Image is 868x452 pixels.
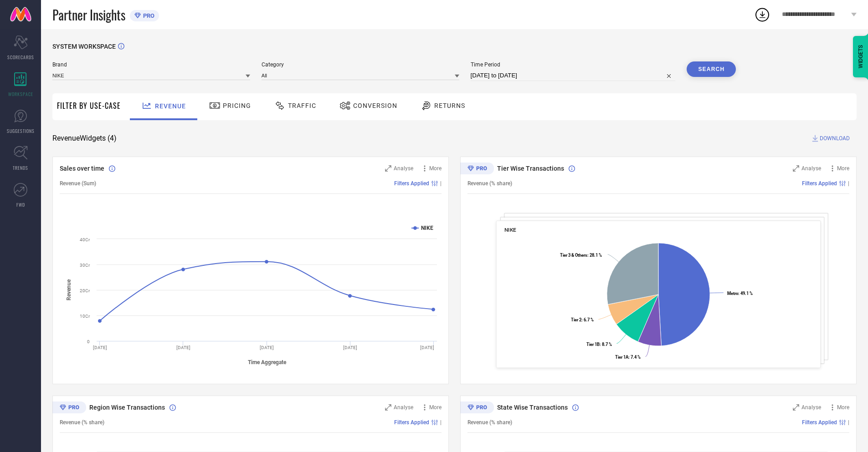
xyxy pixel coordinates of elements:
span: Filters Applied [394,180,429,187]
span: | [848,180,849,187]
tspan: Tier 3 & Others [560,253,587,258]
span: Sales over time [60,165,104,172]
text: 0 [87,339,90,344]
text: : 8.7 % [586,342,612,347]
span: DOWNLOAD [820,134,850,143]
span: Category [262,61,459,68]
span: Traffic [288,102,316,109]
text: : 28.1 % [560,253,602,258]
span: Revenue (% share) [60,419,104,426]
span: | [440,180,442,187]
div: Premium [460,163,494,176]
span: Revenue Widgets ( 4 ) [52,134,117,143]
svg: Zoom [385,404,391,411]
text: NIKE [421,225,433,231]
span: TRENDS [13,164,28,171]
text: 10Cr [80,314,90,319]
span: Partner Insights [52,5,125,24]
text: [DATE] [343,345,357,350]
tspan: Revenue [66,279,72,300]
span: Revenue [155,102,186,110]
text: : 7.4 % [615,355,641,360]
span: Analyse [394,404,413,411]
text: 40Cr [80,237,90,242]
span: More [837,165,849,172]
span: Filter By Use-Case [57,100,121,111]
text: [DATE] [93,345,107,350]
input: Select time period [471,70,676,81]
div: Premium [52,401,86,415]
tspan: Metro [727,291,738,296]
span: Revenue (% share) [467,180,512,187]
span: Analyse [394,165,413,172]
span: SUGGESTIONS [7,127,35,134]
span: Region Wise Transactions [89,404,165,411]
span: Filters Applied [394,419,429,426]
span: More [429,404,442,411]
span: Returns [434,102,465,109]
span: Filters Applied [802,180,837,187]
text: [DATE] [260,345,274,350]
span: | [848,419,849,426]
span: Revenue (Sum) [60,180,96,187]
span: Filters Applied [802,419,837,426]
tspan: Tier 2 [571,317,581,322]
text: 20Cr [80,288,90,293]
span: Analyse [801,404,821,411]
svg: Zoom [793,165,799,172]
tspan: Time Aggregate [248,359,287,366]
span: Pricing [223,102,251,109]
text: [DATE] [176,345,190,350]
div: Open download list [754,6,770,23]
button: Search [687,61,736,77]
span: WORKSPACE [8,91,33,97]
span: PRO [141,12,154,19]
text: 30Cr [80,263,90,268]
span: Analyse [801,165,821,172]
span: NIKE [504,227,516,233]
tspan: Tier 1A [615,355,629,360]
text: : 49.1 % [727,291,753,296]
span: Revenue (% share) [467,419,512,426]
span: SCORECARDS [7,54,34,61]
span: FWD [16,201,25,208]
span: More [837,404,849,411]
span: Time Period [471,61,676,68]
tspan: Tier 1B [586,342,600,347]
span: Conversion [353,102,397,109]
span: SYSTEM WORKSPACE [52,43,116,50]
span: Tier Wise Transactions [497,165,564,172]
text: [DATE] [420,345,434,350]
text: : 6.7 % [571,317,594,322]
svg: Zoom [385,165,391,172]
div: Premium [460,401,494,415]
span: | [440,419,442,426]
span: State Wise Transactions [497,404,568,411]
span: More [429,165,442,172]
svg: Zoom [793,404,799,411]
span: Brand [52,61,250,68]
